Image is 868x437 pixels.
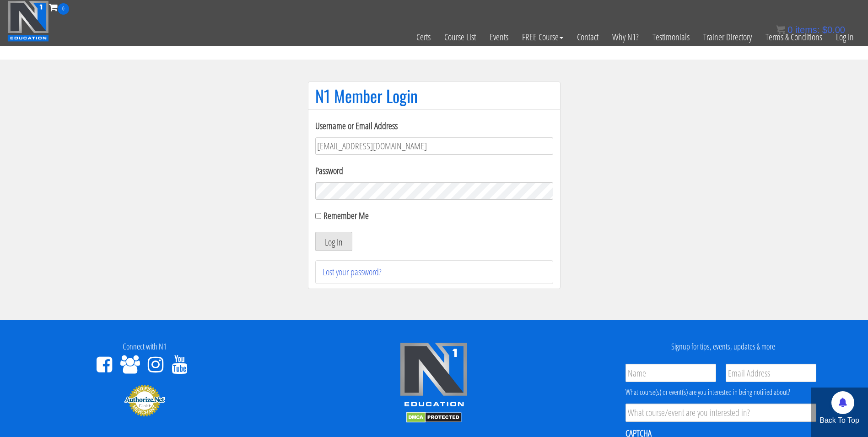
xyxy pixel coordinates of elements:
[822,25,845,35] bdi: 0.00
[315,232,352,251] button: Log In
[605,15,646,60] a: Why N1?
[726,364,816,382] input: Email Address
[58,3,69,15] span: 0
[406,412,462,423] img: DMCA.com Protection Status
[776,25,845,35] a: 0 items: $0.00
[323,209,369,222] label: Remember Me
[483,15,515,60] a: Events
[315,164,553,178] label: Password
[570,15,605,60] a: Contact
[696,15,759,60] a: Trainer Directory
[49,1,69,13] a: 0
[7,342,282,351] h4: Connect with N1
[124,384,165,417] img: Authorize.Net Merchant - Click to Verify
[829,15,861,60] a: Log In
[625,387,816,398] div: What course(s) or event(s) are you interested in being notified about?
[515,15,570,60] a: FREE Course
[625,404,816,422] input: What course/event are you interested in?
[646,15,696,60] a: Testimonials
[7,0,49,42] img: n1-education
[795,25,819,35] span: items:
[586,342,861,351] h4: Signup for tips, events, updates & more
[759,15,829,60] a: Terms & Conditions
[410,15,437,60] a: Certs
[822,25,827,35] span: $
[315,87,553,105] h1: N1 Member Login
[437,15,483,60] a: Course List
[315,119,553,133] label: Username or Email Address
[625,364,716,382] input: Name
[776,25,785,34] img: icon11.png
[787,25,793,35] span: 0
[399,342,468,410] img: n1-edu-logo
[323,266,382,278] a: Lost your password?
